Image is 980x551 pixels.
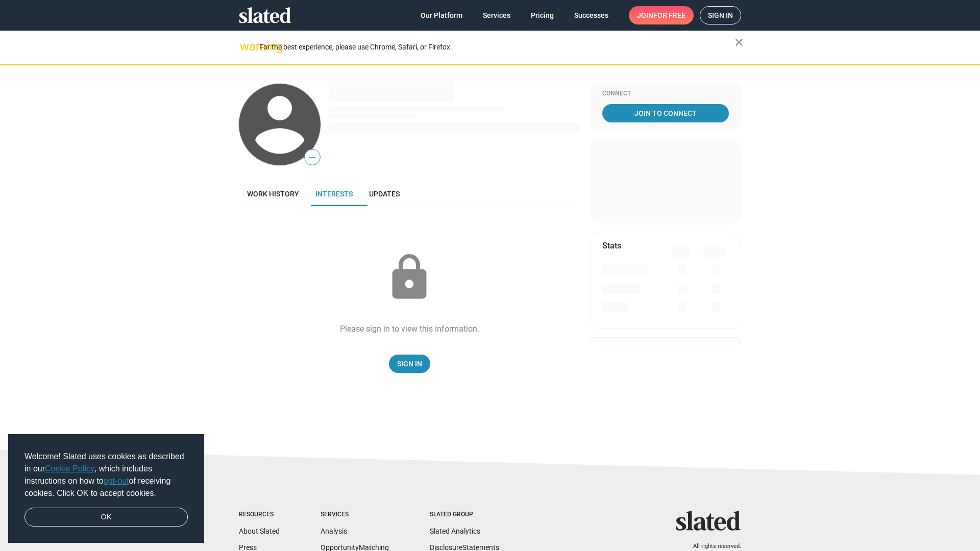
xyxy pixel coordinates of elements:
span: Join To Connect [604,104,727,122]
a: Updates [361,182,408,206]
a: dismiss cookie message [24,508,188,527]
span: Welcome! Slated uses cookies as described in our , which includes instructions on how to of recei... [24,450,188,499]
mat-icon: warning [240,40,252,53]
a: Our Platform [412,6,471,24]
a: Analysis [321,527,347,535]
span: Sign in [708,7,733,24]
div: cookieconsent [8,434,204,543]
span: for free [653,6,685,24]
a: Cookie Policy [45,464,94,473]
div: For the best experience, please use Chrome, Safari, or Firefox. [259,40,735,54]
div: Connect [602,90,729,98]
a: opt-out [104,477,129,485]
span: Services [483,6,510,24]
span: Sign In [397,355,422,373]
div: Slated Group [430,511,499,519]
a: Sign In [389,355,430,373]
div: Please sign in to view this information. [340,323,479,334]
a: About Slated [239,527,280,535]
a: Interests [307,182,361,206]
span: — [305,151,320,164]
span: Work history [247,190,299,198]
span: Pricing [531,6,554,24]
a: Pricing [523,6,562,24]
a: Slated Analytics [430,527,480,535]
span: Updates [369,190,400,198]
div: Resources [239,511,280,519]
mat-icon: close [733,36,745,48]
span: Successes [574,6,608,24]
a: Joinfor free [629,6,694,24]
mat-card-title: Stats [602,240,621,251]
div: Services [321,511,389,519]
span: Our Platform [421,6,462,24]
mat-icon: lock [384,252,435,303]
a: Successes [566,6,617,24]
span: Join [637,6,685,24]
span: Interests [315,190,353,198]
a: Work history [239,182,307,206]
a: Sign in [700,6,741,24]
a: Services [475,6,519,24]
a: Join To Connect [602,104,729,122]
